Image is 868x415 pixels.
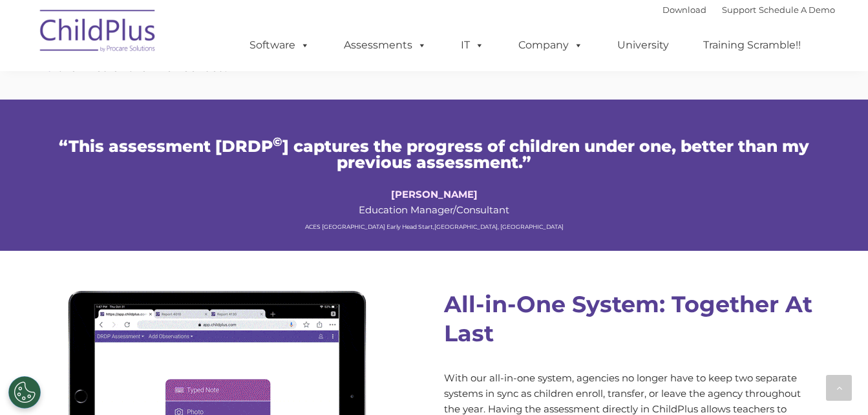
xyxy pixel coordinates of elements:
[58,60,228,74] span: archives or archive licenses.
[434,223,564,230] span: [GEOGRAPHIC_DATA], [GEOGRAPHIC_DATA]
[505,32,596,58] a: Company
[604,32,682,58] a: University
[273,134,282,149] sup: ©
[448,32,497,58] a: IT
[59,136,809,172] span: “This assessment [DRDP ] captures the progress of children under one, better than my previous ass...
[722,5,756,15] a: Support
[662,5,706,15] a: Download
[444,290,812,347] strong: All-in-One System: Together At Last
[759,5,835,15] a: Schedule A Demo
[391,188,478,200] strong: [PERSON_NAME]
[690,32,814,58] a: Training Scramble!!
[21,60,54,74] span: ZERO
[8,376,41,409] button: Cookies Settings
[237,32,323,58] a: Software
[331,32,439,58] a: Assessments
[305,223,434,230] span: ACES [GEOGRAPHIC_DATA] Early Head Start,
[662,5,835,15] font: |
[359,188,509,216] span: Education Manager/Consultant
[34,1,163,65] img: ChildPlus by Procare Solutions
